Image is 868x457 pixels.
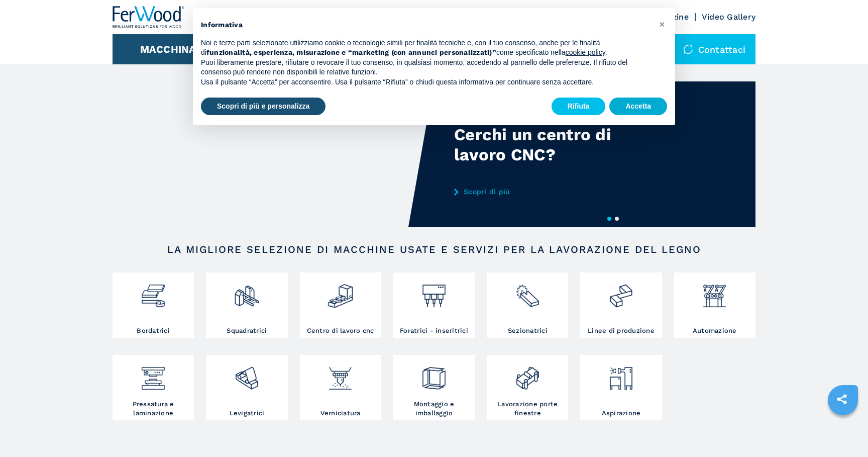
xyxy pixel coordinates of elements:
[113,6,185,28] img: Ferwood
[230,409,265,418] h3: Levigatrici
[674,272,755,338] a: Automazione
[201,77,651,87] p: Usa il pulsante “Accetta” per acconsentire. Usa il pulsante “Rifiuta” o chiudi questa informativa...
[113,272,194,338] a: Bordatrici
[552,98,606,116] button: Rifiuta
[420,275,447,309] img: foratrici_inseritrici_2.png
[607,217,611,221] button: 1
[659,18,665,30] span: ×
[615,217,619,221] button: 2
[673,34,756,64] div: Contattaci
[113,81,434,227] video: Your browser does not support the video tag.
[489,400,566,418] h3: Lavorazione porte finestre
[608,275,634,309] img: linee_di_produzione_2.png
[393,272,475,338] a: Foratrici - inseritrici
[566,48,605,56] a: cookie policy
[206,272,287,338] a: Squadratrici
[327,275,354,309] img: centro_di_lavoro_cnc_2.png
[234,275,260,309] img: squadratrici_2.png
[307,326,374,335] h3: Centro di lavoro cnc
[608,357,634,392] img: aspirazione_1.png
[602,409,641,418] h3: Aspirazione
[327,357,354,392] img: verniciatura_1.png
[508,326,548,335] h3: Sezionatrici
[454,188,651,196] a: Scopri di più
[829,387,854,412] a: sharethis
[683,44,693,54] img: Contattaci
[201,98,325,116] button: Scopri di più e personalizza
[234,357,260,392] img: levigatrici_2.png
[825,412,860,449] iframe: Chat
[487,355,568,420] a: Lavorazione porte finestre
[514,275,541,309] img: sezionatrici_2.png
[115,400,191,418] h3: Pressatura e laminazione
[580,272,662,338] a: Linee di produzione
[693,326,737,335] h3: Automazione
[320,409,361,418] h3: Verniciatura
[396,400,472,418] h3: Montaggio e imballaggio
[420,357,447,392] img: montaggio_imballaggio_2.png
[487,272,568,338] a: Sezionatrici
[514,357,541,392] img: lavorazione_porte_finestre_2.png
[201,20,651,30] h2: Informativa
[400,326,468,335] h3: Foratrici - inseritrici
[300,355,381,420] a: Verniciatura
[206,48,496,56] strong: funzionalità, esperienza, misurazione e “marketing (con annunci personalizzati)”
[137,326,170,335] h3: Bordatrici
[201,38,651,58] p: Noi e terze parti selezionate utilizziamo cookie o tecnologie simili per finalità tecniche e, con...
[140,43,207,55] button: Macchinari
[588,326,655,335] h3: Linee di produzione
[201,58,651,77] p: Puoi liberamente prestare, rifiutare o revocare il tuo consenso, in qualsiasi momento, accedendo ...
[206,355,287,420] a: Levigatrici
[300,272,381,338] a: Centro di lavoro cnc
[702,12,755,22] a: Video Gallery
[145,243,723,255] h2: LA MIGLIORE SELEZIONE DI MACCHINE USATE E SERVIZI PER LA LAVORAZIONE DEL LEGNO
[654,16,670,32] button: Chiudi questa informativa
[393,355,475,420] a: Montaggio e imballaggio
[609,98,667,116] button: Accetta
[113,355,194,420] a: Pressatura e laminazione
[227,326,267,335] h3: Squadratrici
[140,357,166,392] img: pressa-strettoia.png
[580,355,662,420] a: Aspirazione
[140,275,166,309] img: bordatrici_1.png
[701,275,728,309] img: automazione.png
